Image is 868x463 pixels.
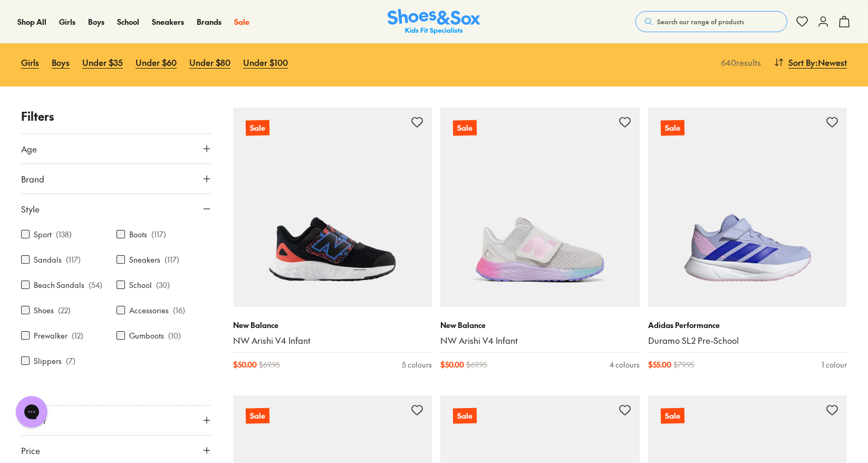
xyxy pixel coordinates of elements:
span: Style [21,202,40,215]
a: Shoes & Sox [388,9,480,35]
button: Search our range of products [635,11,787,32]
a: Under $100 [243,51,288,74]
button: Colour [21,406,212,435]
span: Brand [21,172,44,185]
label: Accessories [129,305,169,316]
a: Under $80 [189,51,230,74]
a: Sneakers [152,16,184,27]
span: : Newest [815,56,847,69]
span: $ 55.00 [648,359,671,370]
a: Boys [52,51,70,74]
p: ( 16 ) [173,305,185,316]
button: Age [21,134,212,163]
a: Sale [440,108,640,307]
label: Gumboots [129,330,164,341]
p: Sale [660,408,684,424]
span: $ 50.00 [440,359,464,370]
img: SNS_Logo_Responsive.svg [388,9,480,35]
span: Age [21,142,37,155]
iframe: Gorgias live chat messenger [11,392,53,431]
a: Duramo SL2 Pre-School [648,335,847,346]
p: Sale [453,120,477,136]
button: Sort By:Newest [774,51,847,74]
p: Filters [21,108,212,125]
label: Beach Sandals [34,279,84,291]
p: 640 results [717,56,761,69]
p: ( 12 ) [72,330,83,341]
p: ( 54 ) [89,279,102,291]
span: $ 69.95 [259,359,280,370]
span: $ 79.95 [673,359,695,370]
p: ( 22 ) [58,305,71,316]
p: Sale [453,408,477,424]
p: ( 117 ) [66,254,81,265]
span: Search our range of products [657,17,744,26]
p: ( 117 ) [165,254,179,265]
span: $ 69.95 [466,359,487,370]
a: Girls [59,16,75,27]
label: School [129,279,152,291]
a: Shop All [17,16,46,27]
p: New Balance [233,320,432,331]
button: Brand [21,164,212,194]
p: ( 7 ) [66,355,75,366]
a: Girls [21,51,39,74]
label: Prewalker [34,330,67,341]
p: New Balance [440,320,640,331]
p: ( 138 ) [56,229,72,240]
p: Sale [245,408,269,424]
p: Sale [660,120,684,136]
a: School [117,16,139,27]
span: Sort By [788,56,815,69]
a: Brands [197,16,221,27]
a: NW Arishi V4 Infant [233,335,432,346]
label: Sandals [34,254,62,265]
label: Sport [34,229,52,240]
div: 4 colours [610,359,640,370]
label: Shoes [34,305,54,316]
p: Sale [245,120,269,136]
label: Sneakers [129,254,160,265]
a: Sale [648,108,847,307]
p: Adidas Performance [648,320,847,331]
a: Boys [88,16,104,27]
label: Boots [129,229,147,240]
p: ( 30 ) [156,279,170,291]
span: Price [21,444,40,457]
button: Style [21,194,212,224]
a: Sale [234,16,249,27]
a: NW Arishi V4 Infant [440,335,640,346]
a: Sale [233,108,432,307]
div: 5 colours [402,359,432,370]
a: Under $60 [136,51,177,74]
span: $ 50.00 [233,359,257,370]
label: Slippers [34,355,62,366]
a: Under $35 [82,51,123,74]
p: ( 117 ) [151,229,166,240]
p: ( 10 ) [168,330,181,341]
div: 1 colour [822,359,847,370]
